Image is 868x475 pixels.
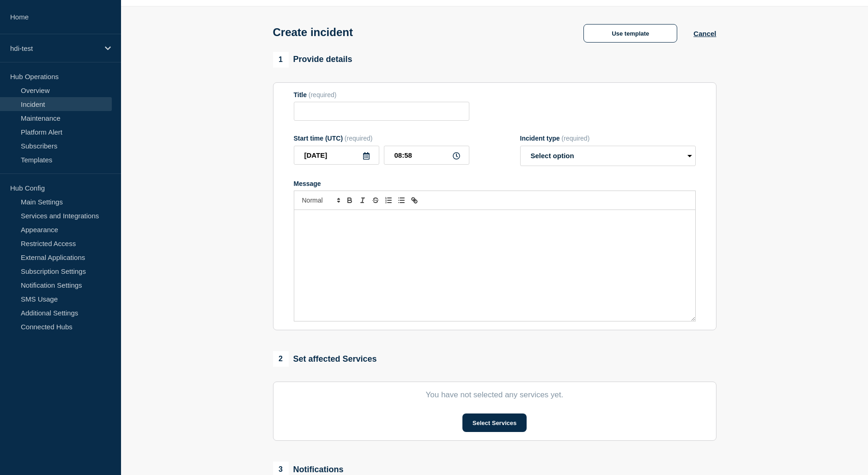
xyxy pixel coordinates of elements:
[10,44,99,52] p: hdi-test
[343,195,356,206] button: Toggle bold text
[294,135,469,142] div: Start time (UTC)
[382,195,395,206] button: Toggle ordered list
[273,26,353,39] h1: Create incident
[583,24,677,43] button: Use template
[395,195,408,206] button: Toggle bulleted list
[384,146,469,165] input: HH:MM
[408,195,421,206] button: Toggle link
[462,413,527,432] button: Select Services
[294,102,469,121] input: Title
[294,390,696,400] p: You have not selected any services yet.
[294,180,696,187] div: Message
[298,195,343,206] span: Font size
[345,135,373,142] span: (required)
[369,195,382,206] button: Toggle strikethrough text
[520,146,696,166] select: Incident type
[693,30,716,37] button: Cancel
[273,52,352,68] div: Provide details
[294,210,695,321] div: Message
[309,91,337,99] span: (required)
[294,91,469,99] div: Title
[562,135,590,142] span: (required)
[273,351,289,367] span: 2
[273,52,289,68] span: 1
[294,146,379,165] input: YYYY-MM-DD
[520,135,696,142] div: Incident type
[273,351,377,367] div: Set affected Services
[356,195,369,206] button: Toggle italic text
